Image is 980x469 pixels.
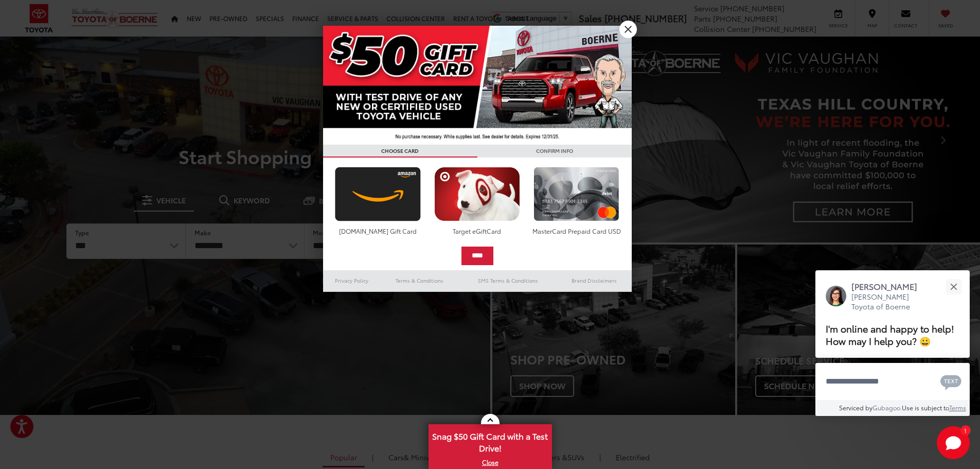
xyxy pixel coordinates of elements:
[826,321,954,348] span: I'm online and happy to help! How may I help you? 😀
[902,403,949,412] span: Use is subject to
[557,274,632,287] a: Brand Disclaimers
[531,227,622,235] div: MasterCard Prepaid Card USD
[531,167,622,221] img: mastercard.png
[323,274,381,287] a: Privacy Policy
[432,227,523,235] div: Target eGiftCard
[459,274,557,287] a: SMS Terms & Conditions
[851,281,928,292] p: [PERSON_NAME]
[872,403,902,412] a: Gubagoo.
[323,145,477,158] h3: CHOOSE CARD
[430,425,551,457] span: Snag $50 Gift Card with a Test Drive!
[937,426,970,459] button: Toggle Chat Window
[937,370,965,393] button: Chat with SMS
[332,167,423,221] img: amazoncard.png
[942,275,965,298] button: Close
[851,292,928,312] p: [PERSON_NAME] Toyota of Boerne
[964,428,967,432] span: 1
[323,26,632,145] img: 42635_top_851395.jpg
[815,363,970,400] textarea: Type your message
[949,403,966,412] a: Terms
[940,374,961,390] svg: Text
[432,167,523,221] img: targetcard.png
[839,403,872,412] span: Serviced by
[815,270,970,416] div: Close[PERSON_NAME][PERSON_NAME] Toyota of BoerneI'm online and happy to help! How may I help you?...
[477,145,632,158] h3: CONFIRM INFO
[380,274,459,287] a: Terms & Conditions
[332,227,423,235] div: [DOMAIN_NAME] Gift Card
[937,426,970,459] svg: Start Chat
